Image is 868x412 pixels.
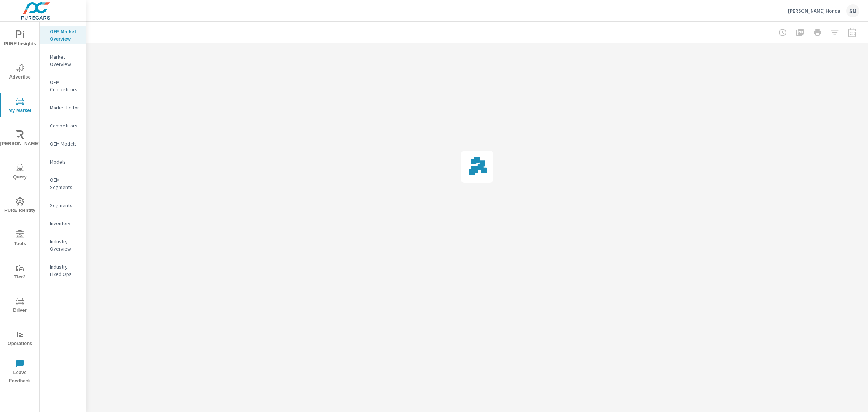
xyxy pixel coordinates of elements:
[50,220,80,227] p: Inventory
[3,230,37,248] span: Tools
[3,64,37,81] span: Advertise
[40,156,86,167] div: Models
[3,164,37,181] span: Query
[50,79,80,93] p: OEM Competitors
[50,140,80,147] p: OEM Models
[40,120,86,131] div: Competitors
[40,218,86,229] div: Inventory
[40,51,86,70] div: Market Overview
[50,53,80,68] p: Market Overview
[50,176,80,191] p: OEM Segments
[3,330,37,348] span: Operations
[50,122,80,129] p: Competitors
[3,130,37,148] span: [PERSON_NAME]
[50,28,80,42] p: OEM Market Overview
[40,200,86,211] div: Segments
[50,263,80,278] p: Industry Fixed Ops
[50,202,80,209] p: Segments
[50,104,80,111] p: Market Editor
[3,197,37,215] span: PURE Identity
[40,175,86,193] div: OEM Segments
[40,138,86,149] div: OEM Models
[40,236,86,254] div: Industry Overview
[3,359,37,385] span: Leave Feedback
[3,97,37,115] span: My Market
[788,8,841,14] p: [PERSON_NAME] Honda
[3,264,37,281] span: Tier2
[50,238,80,252] p: Industry Overview
[50,158,80,165] p: Models
[40,77,86,95] div: OEM Competitors
[846,4,859,17] div: SM
[40,26,86,44] div: OEM Market Overview
[3,30,37,48] span: PURE Insights
[3,297,37,315] span: Driver
[40,261,86,279] div: Industry Fixed Ops
[0,22,39,388] div: nav menu
[40,102,86,113] div: Market Editor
